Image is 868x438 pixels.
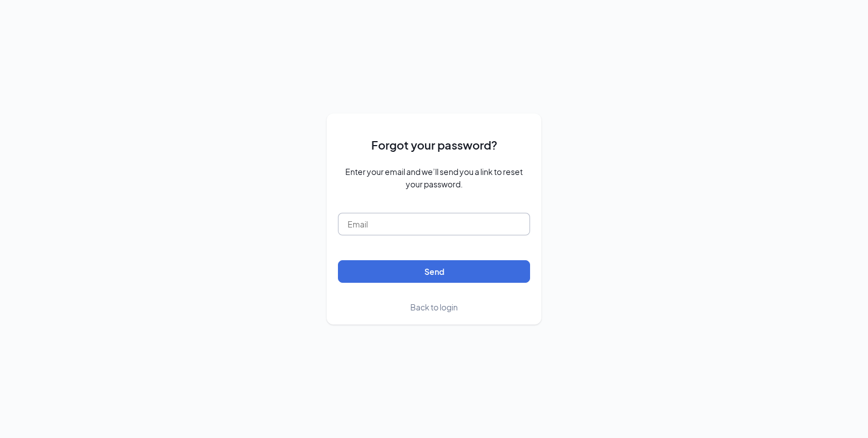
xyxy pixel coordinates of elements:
[338,260,530,283] button: Send
[338,165,530,190] span: Enter your email and we’ll send you a link to reset your password.
[338,213,530,235] input: Email
[410,301,458,313] a: Back to login
[410,302,458,312] span: Back to login
[371,136,497,154] span: Forgot your password?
